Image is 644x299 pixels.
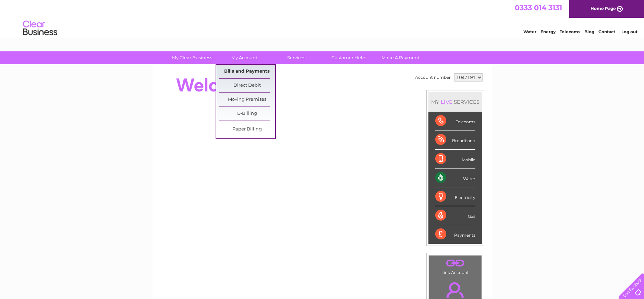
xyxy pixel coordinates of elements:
[219,65,275,78] a: Bills and Payments
[523,29,536,34] a: Water
[23,18,58,39] img: logo.png
[268,51,325,64] a: Services
[429,255,482,277] td: Link Account
[598,29,615,34] a: Contact
[219,107,275,121] a: E-Billing
[439,99,454,105] div: LIVE
[320,51,377,64] a: Customer Help
[540,29,556,34] a: Energy
[435,187,475,206] div: Electricity
[515,3,562,12] a: 0333 014 3131
[435,169,475,187] div: Water
[435,150,475,169] div: Mobile
[372,51,429,64] a: Make A Payment
[413,72,452,83] td: Account number
[219,123,275,136] a: Paper Billing
[160,4,484,33] div: Clear Business is a trading name of Verastar Limited (registered in [GEOGRAPHIC_DATA] No. 3667643...
[431,257,480,269] a: .
[219,93,275,107] a: Moving Premises
[621,29,637,34] a: Log out
[584,29,594,34] a: Blog
[435,112,475,130] div: Telecoms
[560,29,580,34] a: Telecoms
[435,206,475,225] div: Gas
[435,225,475,244] div: Payments
[428,92,482,112] div: MY SERVICES
[219,79,275,92] a: Direct Debit
[216,51,272,64] a: My Account
[435,130,475,149] div: Broadband
[164,51,220,64] a: My Clear Business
